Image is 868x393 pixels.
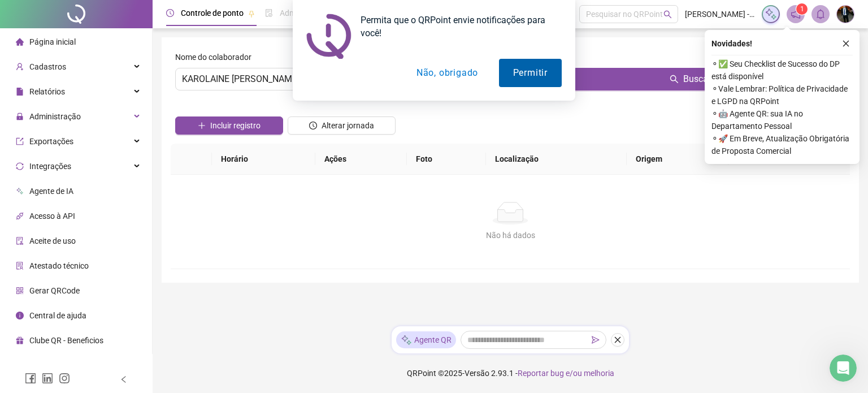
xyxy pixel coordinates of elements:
span: ⚬ 🤖 Agente QR: sua IA no Departamento Pessoal [711,107,853,132]
span: Integrações [29,162,71,171]
span: ⚬ 🚀 Em Breve, Atualização Obrigatória de Proposta Comercial [711,132,853,157]
th: Horário [212,144,315,175]
span: Acesso à API [29,211,75,221]
div: Agente QR [396,331,456,348]
span: Atestado técnico [29,261,89,270]
span: Alterar jornada [322,119,374,132]
span: qrcode [16,287,24,295]
div: Não há dados [184,229,836,241]
span: instagram [59,373,70,384]
span: close [614,336,622,344]
span: Reportar bug e/ou melhoria [518,369,614,378]
span: facebook [25,373,36,384]
span: sync [16,162,24,170]
span: Exportações [29,137,73,146]
span: audit [16,237,24,245]
span: solution [16,262,24,270]
th: Origem [627,144,729,175]
span: Incluir registro [210,119,261,132]
iframe: Intercom live chat [830,355,857,382]
footer: QRPoint © 2025 - 2.93.1 - [153,353,868,393]
span: clock-circle [309,122,317,129]
button: Não, obrigado [402,59,492,87]
button: Permitir [499,59,562,87]
span: left [120,375,128,383]
span: linkedin [42,373,53,384]
span: Gerar QRCode [29,286,80,295]
span: api [16,212,24,220]
th: Ações [315,144,407,175]
img: notification icon [306,14,351,59]
a: Alterar jornada [288,122,396,131]
img: sparkle-icon.fc2bf0ac1784a2077858766a79e2daf3.svg [401,334,412,346]
span: plus [198,122,206,129]
div: Permita que o QRPoint envie notificações para você! [351,14,562,40]
th: Localização [486,144,627,175]
span: send [592,336,600,344]
span: Administração [29,112,81,121]
span: gift [16,336,24,344]
th: Foto [407,144,485,175]
span: Aceite de uso [29,236,76,245]
span: Versão [465,369,489,378]
span: export [16,137,24,145]
button: Incluir registro [175,116,283,135]
span: lock [16,113,24,120]
span: Agente de IA [29,187,73,196]
span: Central de ajuda [29,311,86,320]
span: Clube QR - Beneficios [29,336,103,345]
span: info-circle [16,312,24,319]
button: Alterar jornada [288,116,396,135]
